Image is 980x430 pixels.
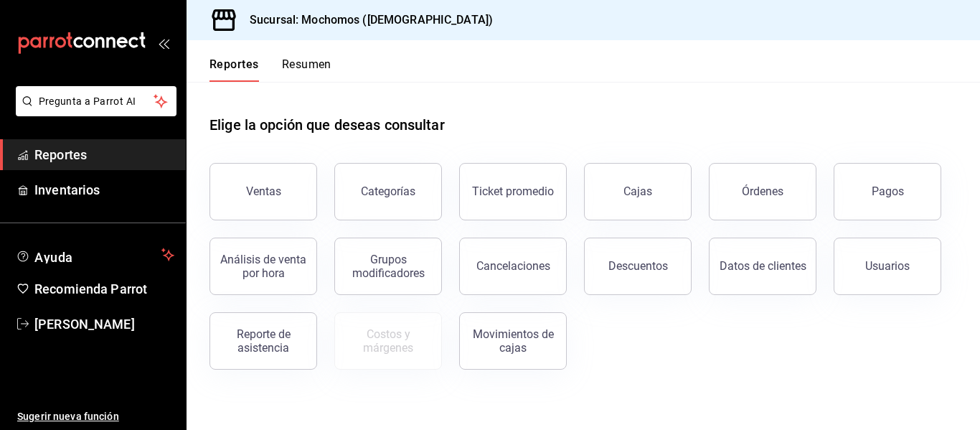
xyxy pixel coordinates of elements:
div: Grupos modificadores [344,253,433,280]
button: Pagos [834,163,941,220]
button: Pregunta a Parrot AI [16,86,176,116]
div: Costos y márgenes [344,327,433,355]
button: Ventas [209,163,317,220]
div: Cancelaciones [476,259,550,273]
a: Pregunta a Parrot AI [10,104,176,119]
button: open_drawer_menu [158,37,169,49]
div: Datos de clientes [720,259,806,273]
button: Reporte de asistencia [209,312,317,370]
div: Descuentos [608,259,668,273]
div: navigation tabs [209,57,331,82]
span: Recomienda Parrot [34,279,174,299]
div: Movimientos de cajas [468,327,557,355]
span: Ayuda [34,246,156,263]
button: Órdenes [709,163,816,220]
span: Sugerir nueva función [17,409,174,424]
div: Reporte de asistencia [219,327,308,355]
div: Análisis de venta por hora [219,253,308,280]
div: Pagos [872,184,904,198]
div: Órdenes [742,184,783,198]
button: Análisis de venta por hora [209,238,317,295]
button: Descuentos [584,238,692,295]
button: Grupos modificadores [334,238,442,295]
h1: Elige la opción que deseas consultar [209,114,445,136]
div: Categorías [361,184,415,198]
div: Usuarios [865,259,910,273]
button: Reportes [209,57,259,82]
h3: Sucursal: Mochomos ([DEMOGRAPHIC_DATA]) [238,11,493,29]
span: Pregunta a Parrot AI [39,94,154,109]
span: Inventarios [34,180,174,200]
span: Reportes [34,145,174,164]
button: Ticket promedio [459,163,567,220]
button: Usuarios [834,238,941,295]
button: Cancelaciones [459,238,567,295]
div: Ventas [246,184,281,198]
button: Contrata inventarios para ver este reporte [334,312,442,370]
button: Categorías [334,163,442,220]
div: Ticket promedio [472,184,554,198]
a: Cajas [584,163,692,220]
span: [PERSON_NAME] [34,314,174,334]
div: Cajas [623,183,653,200]
button: Resumen [282,57,331,82]
button: Datos de clientes [709,238,816,295]
button: Movimientos de cajas [459,312,567,370]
